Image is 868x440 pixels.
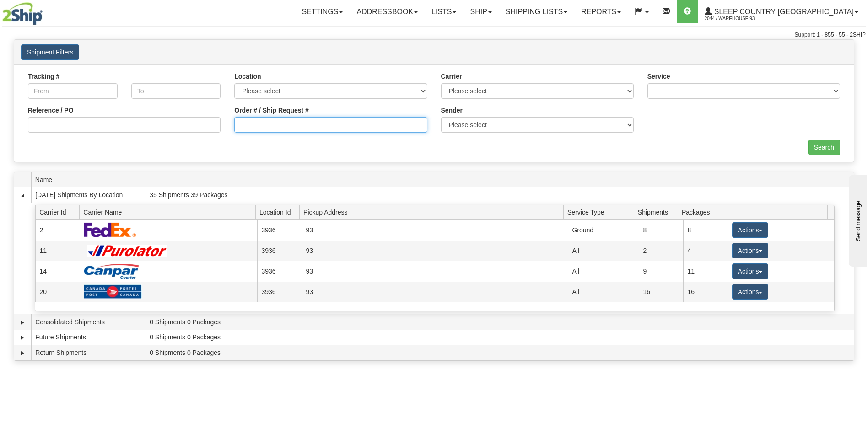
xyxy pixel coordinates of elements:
[567,205,634,219] span: Service Type
[35,261,80,282] td: 14
[441,106,463,115] label: Sender
[683,220,728,240] td: 8
[441,72,462,81] label: Carrier
[683,261,728,282] td: 11
[732,243,769,258] button: Actions
[302,220,568,240] td: 93
[28,106,74,115] label: Reference / PO
[698,0,865,23] a: Sleep Country [GEOGRAPHIC_DATA] 2044 / Warehouse 93
[499,0,574,23] a: Shipping lists
[146,345,854,360] td: 0 Shipments 0 Packages
[35,172,146,187] span: Name
[647,72,670,81] label: Service
[131,83,221,99] input: To
[638,205,678,219] span: Shipments
[18,318,27,327] a: Expand
[639,220,683,240] td: 8
[425,0,463,23] a: Lists
[84,284,142,299] img: Canada Post
[28,72,59,81] label: Tracking #
[683,282,728,302] td: 16
[639,241,683,261] td: 2
[146,330,854,345] td: 0 Shipments 0 Packages
[84,222,137,237] img: FedEx Express®
[295,0,350,23] a: Settings
[39,205,80,219] span: Carrier Id
[2,2,43,25] img: logo2044.jpg
[84,245,171,257] img: Purolator
[302,241,568,261] td: 93
[712,8,854,16] span: Sleep Country [GEOGRAPHIC_DATA]
[31,345,146,360] td: Return Shipments
[18,333,27,342] a: Expand
[732,284,769,300] button: Actions
[463,0,498,23] a: Ship
[808,140,840,155] input: Search
[683,241,728,261] td: 4
[639,282,683,302] td: 16
[568,282,639,302] td: All
[18,349,27,358] a: Expand
[302,282,568,302] td: 93
[31,314,146,330] td: Consolidated Shipments
[257,261,302,282] td: 3936
[234,106,309,115] label: Order # / Ship Request #
[302,261,568,282] td: 93
[84,264,139,279] img: Canpar
[639,261,683,282] td: 9
[234,72,261,81] label: Location
[574,0,628,23] a: Reports
[705,14,773,23] span: 2044 / Warehouse 93
[2,31,866,39] div: Support: 1 - 855 - 55 - 2SHIP
[35,220,80,240] td: 2
[847,173,867,267] iframe: chat widget
[257,220,302,240] td: 3936
[568,220,639,240] td: Ground
[21,44,79,60] button: Shipment Filters
[146,187,854,203] td: 35 Shipments 39 Packages
[568,261,639,282] td: All
[303,205,563,219] span: Pickup Address
[732,263,769,279] button: Actions
[350,0,425,23] a: Addressbook
[259,205,300,219] span: Location Id
[257,282,302,302] td: 3936
[31,187,146,203] td: [DATE] Shipments By Location
[31,330,146,345] td: Future Shipments
[568,241,639,261] td: All
[146,314,854,330] td: 0 Shipments 0 Packages
[7,8,85,15] div: Send message
[682,205,722,219] span: Packages
[257,241,302,261] td: 3936
[28,83,118,99] input: From
[732,222,769,238] button: Actions
[83,205,255,219] span: Carrier Name
[35,241,80,261] td: 11
[35,282,80,302] td: 20
[18,191,27,200] a: Collapse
